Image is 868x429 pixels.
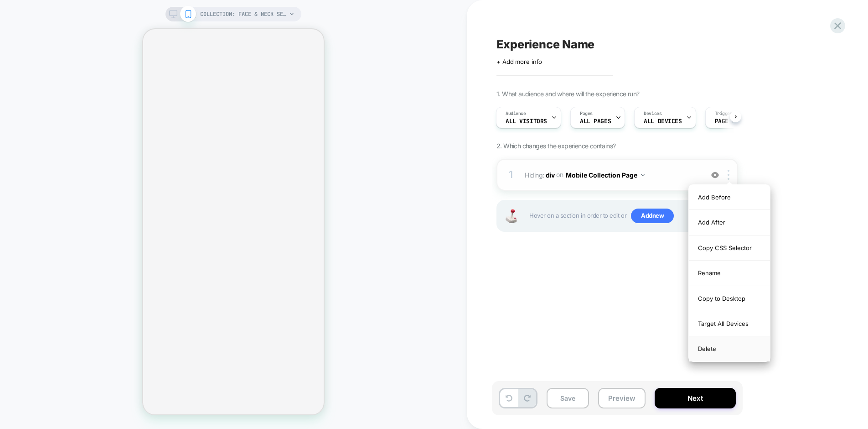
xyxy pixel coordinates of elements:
[641,174,645,176] img: down arrow
[580,110,593,117] span: Pages
[715,110,733,117] span: Trigger
[496,37,594,51] span: Experience Name
[689,210,770,235] div: Add After
[644,118,682,125] span: ALL DEVICES
[711,171,719,179] img: crossed eye
[655,388,736,408] button: Next
[506,118,547,125] span: All Visitors
[496,90,639,98] span: 1. What audience and where will the experience run?
[529,209,733,223] span: Hover on a section in order to edit or
[689,235,770,261] div: Copy CSS Selector
[200,7,287,21] span: COLLECTION: face & neck serum (Category)
[644,110,661,117] span: Devices
[556,169,563,180] span: on
[506,166,516,184] div: 1
[689,311,770,336] div: Target All Devices
[689,286,770,311] div: Copy to Desktop
[502,209,520,223] img: Joystick
[689,261,770,286] div: Rename
[496,58,542,65] span: + Add more info
[506,110,526,117] span: Audience
[689,336,770,361] div: Delete
[525,168,698,182] span: Hiding :
[546,171,555,178] span: div
[715,118,746,125] span: Page Load
[580,118,611,125] span: ALL PAGES
[689,185,770,210] div: Add Before
[728,170,729,180] img: close
[496,142,615,150] span: 2. Which changes the experience contains?
[598,388,646,408] button: Preview
[566,168,645,182] button: Mobile Collection Page
[547,388,589,408] button: Save
[631,209,674,223] span: Add new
